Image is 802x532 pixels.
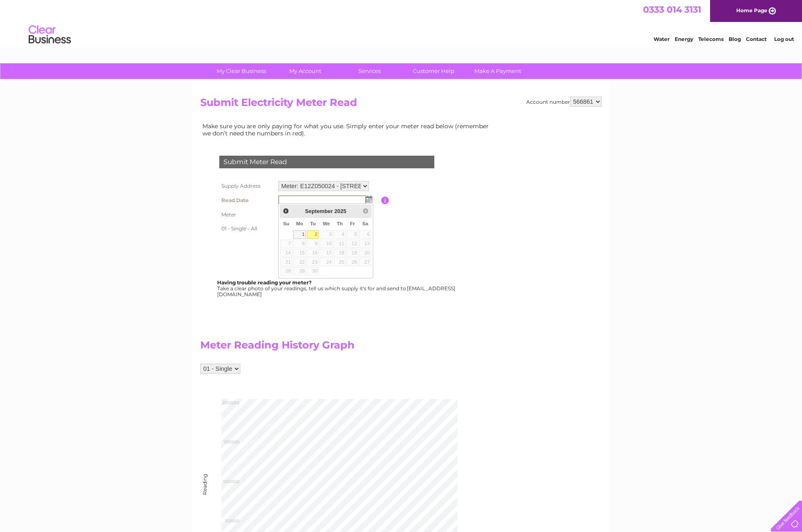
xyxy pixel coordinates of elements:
[334,208,346,214] span: 2025
[217,279,312,286] b: Having trouble reading your meter?
[323,221,330,226] span: Wednesday
[729,36,741,42] a: Blog
[335,63,404,79] a: Services
[217,208,276,222] th: Meter
[200,97,602,113] h2: Submit Electricity Meter Read
[217,193,276,208] th: Read Date
[526,97,602,107] div: Account number
[654,36,670,42] a: Water
[200,339,495,355] h2: Meter Reading History Graph
[463,63,533,79] a: Make A Payment
[219,156,434,168] div: Submit Meter Read
[381,197,389,204] input: Information
[276,235,381,251] td: Are you sure the read you have entered is correct?
[337,221,343,226] span: Thursday
[283,208,289,214] span: Prev
[283,221,289,226] span: Sunday
[675,36,693,42] a: Energy
[28,22,71,48] img: logo.png
[774,36,794,42] a: Log out
[202,486,208,495] div: Reading
[350,221,355,226] span: Friday
[217,280,457,297] div: Take a clear photo of your readings, tell us which supply it's for and send to [EMAIL_ADDRESS][DO...
[399,63,468,79] a: Customer Help
[217,179,276,193] th: Supply Address
[305,208,333,214] span: September
[310,221,315,226] span: Tuesday
[307,230,319,239] a: 2
[296,221,303,226] span: Monday
[746,36,767,42] a: Contact
[207,63,276,79] a: My Clear Business
[366,196,372,203] img: ...
[293,230,306,239] a: 1
[271,63,340,79] a: My Account
[281,206,291,216] a: Prev
[362,221,368,226] span: Saturday
[643,4,701,15] a: 0333 014 3131
[698,36,724,42] a: Telecoms
[200,121,495,138] td: Make sure you are only paying for what you use. Simply enter your meter read below (remember we d...
[217,222,276,235] th: 01 - Single - All
[202,5,601,41] div: Clear Business is a trading name of Verastar Limited (registered in [GEOGRAPHIC_DATA] No. 3667643...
